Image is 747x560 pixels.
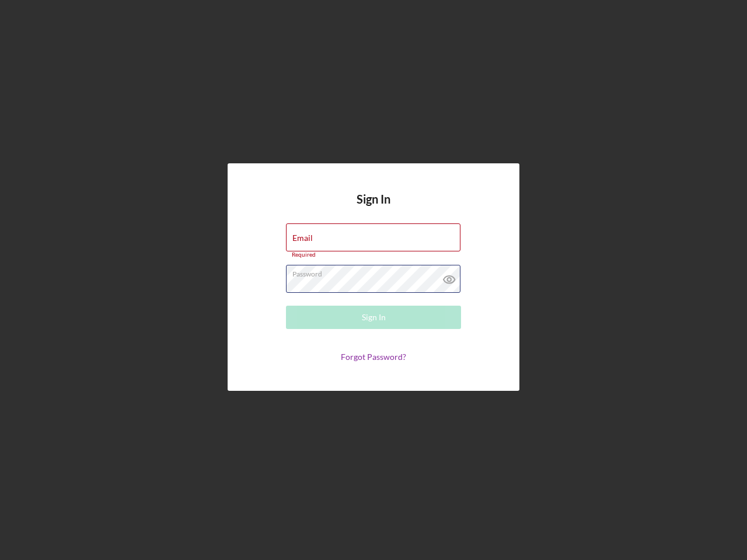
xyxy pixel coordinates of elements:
div: Sign In [362,306,386,329]
div: Required [286,251,461,258]
a: Forgot Password? [341,352,406,362]
label: Email [292,233,313,243]
button: Sign In [286,306,461,329]
h4: Sign In [357,192,390,223]
label: Password [292,265,460,278]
